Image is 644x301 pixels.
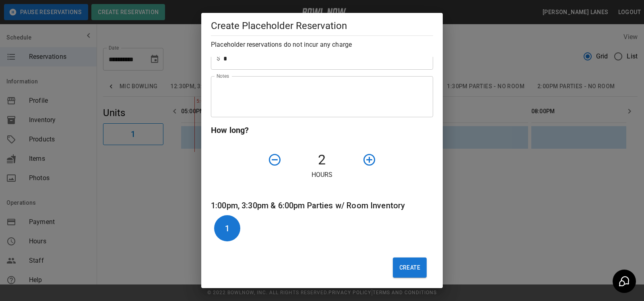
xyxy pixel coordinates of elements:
button: Create [393,257,427,278]
h6: How long? [211,124,433,137]
p: Hours [211,170,433,180]
h6: Placeholder reservations do not incur any charge [211,39,433,50]
h5: Create Placeholder Reservation [211,19,433,32]
h6: 1 [225,222,229,235]
h4: 2 [285,152,359,168]
button: 1 [214,215,240,241]
h6: 1:00pm, 3:30pm & 6:00pm Parties w/ Room Inventory [211,199,433,212]
p: $ [217,54,220,63]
